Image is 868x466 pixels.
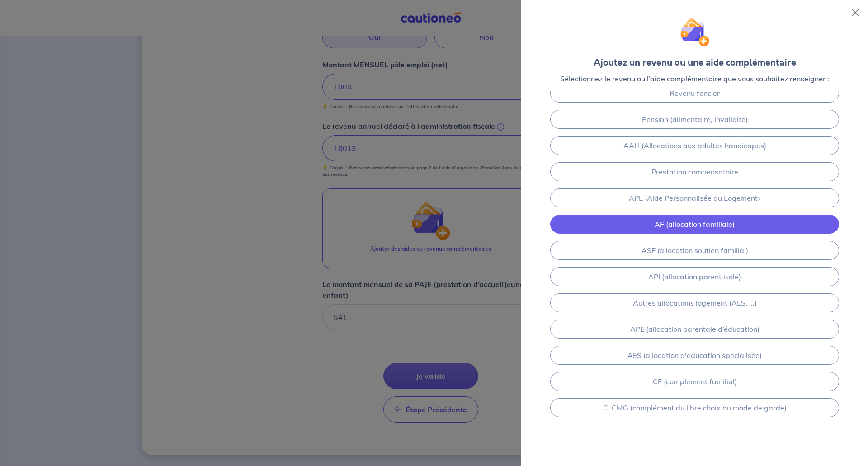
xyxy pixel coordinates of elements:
[550,293,839,312] a: Autres allocations logement (ALS, ...)
[848,5,863,20] button: Close
[550,162,839,181] a: Prestation compensatoire
[550,215,839,234] a: AF (allocation familiale)
[550,136,839,155] a: AAH (Allocations aux adultes handicapés)
[560,73,829,84] p: Sélectionnez le revenu ou l’aide complémentaire que vous souhaitez renseigner :
[550,241,839,260] a: ASF (allocation soutien familial)
[550,267,839,286] a: API (allocation parent isolé)
[594,56,796,70] div: Ajoutez un revenu ou une aide complémentaire
[550,84,839,103] a: Revenu foncier
[550,372,839,391] a: CF (complément familial)
[550,188,839,207] a: APL (Aide Personnalisée au Logement)
[550,320,839,339] a: APE (allocation parentale d’éducation)
[550,398,839,417] a: CLCMG (complément du libre choix du mode de garde)
[680,17,709,47] img: illu_wallet.svg
[550,346,839,365] a: AES (allocation d'éducation spécialisée)
[550,110,839,129] a: Pension (alimentaire, invalidité)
